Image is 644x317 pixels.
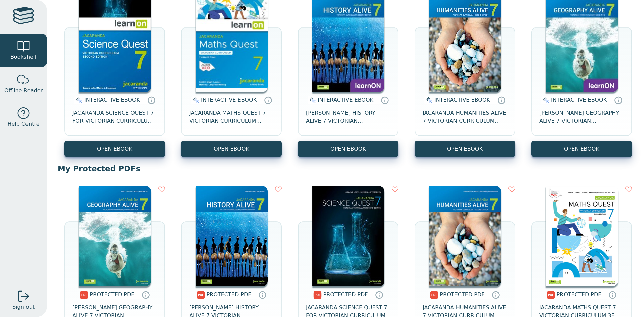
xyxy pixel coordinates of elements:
[72,109,157,125] span: JACARANDA SCIENCE QUEST 7 FOR VICTORIAN CURRICULUM LEARNON 2E EBOOK
[207,291,251,298] span: PROTECTED PDF
[189,109,274,125] span: JACARANDA MATHS QUEST 7 VICTORIAN CURRICULUM LEARNON EBOOK 3E
[424,96,433,104] img: interactive.svg
[84,97,140,103] span: INTERACTIVE EBOOK
[79,186,151,286] img: bd87131b-adeb-4a9c-b49f-7f2164e7c076.png
[429,186,501,286] img: a6c0d517-7539-43c4-8a9b-6497e7c2d4fe.png
[90,291,135,298] span: PROTECTED PDF
[142,290,150,299] a: Protected PDFs cannot be printed, copied or shared. They can be accessed online through Education...
[74,96,83,104] img: interactive.svg
[181,141,282,157] button: OPEN EBOOK
[381,96,389,104] a: Interactive eBooks are accessed online via the publisher’s portal. They contain interactive resou...
[201,97,257,103] span: INTERACTIVE EBOOK
[546,186,618,286] img: 13d33992-3644-4b09-98b2-9763823aaac4.png
[312,186,384,286] img: 80e2409e-1a35-4241-aab0-f2179ba3c3a7.jpg
[4,87,43,95] span: Offline Reader
[557,291,601,298] span: PROTECTED PDF
[551,97,607,103] span: INTERACTIVE EBOOK
[323,291,368,298] span: PROTECTED PDF
[196,186,268,286] img: 78563be7-e9e1-469a-b2c7-056ea7bdc294.png
[430,291,438,299] img: pdf.svg
[191,96,199,104] img: interactive.svg
[440,291,485,298] span: PROTECTED PDF
[423,109,507,125] span: JACARANDA HUMANITIES ALIVE 7 VICTORIAN CURRICULUM LEARNON EBOOK 2E
[58,164,633,174] p: My Protected PDFs
[375,290,383,299] a: Protected PDFs cannot be printed, copied or shared. They can be accessed online through Education...
[7,120,39,128] span: Help Centre
[308,96,316,104] img: interactive.svg
[492,290,500,299] a: Protected PDFs cannot be printed, copied or shared. They can be accessed online through Education...
[497,96,505,104] a: Interactive eBooks are accessed online via the publisher’s portal. They contain interactive resou...
[197,291,205,299] img: pdf.svg
[264,96,272,104] a: Interactive eBooks are accessed online via the publisher’s portal. They contain interactive resou...
[434,97,490,103] span: INTERACTIVE EBOOK
[318,97,373,103] span: INTERACTIVE EBOOK
[614,96,622,104] a: Interactive eBooks are accessed online via the publisher’s portal. They contain interactive resou...
[313,291,322,299] img: pdf.svg
[147,96,155,104] a: Interactive eBooks are accessed online via the publisher’s portal. They contain interactive resou...
[10,53,37,61] span: Bookshelf
[547,291,555,299] img: pdf.svg
[258,290,266,299] a: Protected PDFs cannot be printed, copied or shared. They can be accessed online through Education...
[415,141,515,157] button: OPEN EBOOK
[298,141,398,157] button: OPEN EBOOK
[12,303,35,311] span: Sign out
[64,141,165,157] button: OPEN EBOOK
[80,291,88,299] img: pdf.svg
[539,109,624,125] span: [PERSON_NAME] GEOGRAPHY ALIVE 7 VICTORIAN CURRICULUM LEARNON EBOOK 2E
[531,141,632,157] button: OPEN EBOOK
[541,96,549,104] img: interactive.svg
[306,109,390,125] span: [PERSON_NAME] HISTORY ALIVE 7 VICTORIAN CURRICULUM LEARNON EBOOK 2E
[608,290,616,299] a: Protected PDFs cannot be printed, copied or shared. They can be accessed online through Education...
